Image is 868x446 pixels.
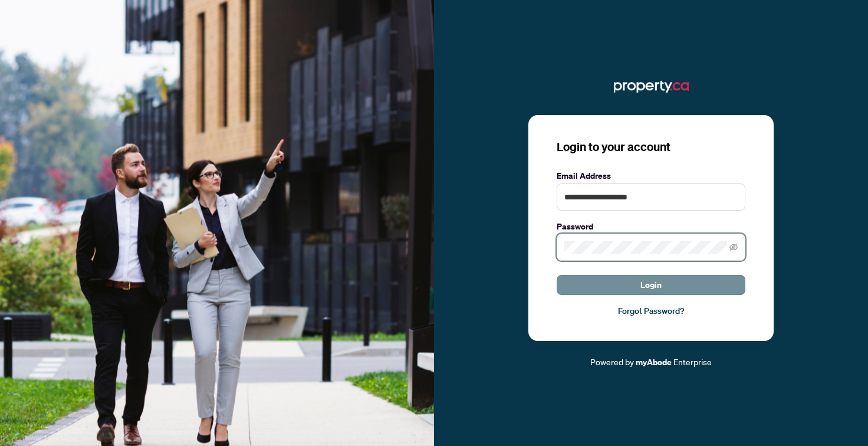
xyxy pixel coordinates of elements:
span: eye-invisible [729,243,738,251]
img: ma-logo [614,77,689,96]
a: Forgot Password? [557,304,745,317]
label: Password [557,220,745,233]
h3: Login to your account [557,139,745,155]
a: myAbode [636,356,672,369]
span: Powered by [590,356,634,367]
span: Login [640,276,662,294]
button: Login [557,275,745,295]
label: Email Address [557,169,745,182]
span: Enterprise [673,356,712,367]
